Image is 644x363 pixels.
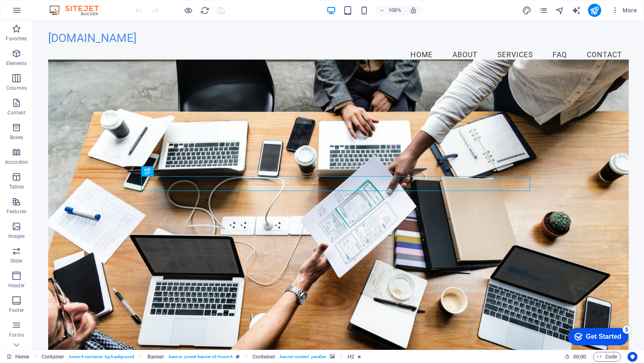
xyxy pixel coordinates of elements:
[572,6,581,15] i: AI Writer
[522,5,532,15] button: design
[539,5,548,15] button: pages
[236,354,240,359] i: This element is a customizable preset
[565,352,586,362] h6: Session time
[348,352,354,362] span: Click to select. Double-click to edit
[7,208,26,215] p: Features
[47,5,109,15] img: Editor Logo
[573,352,586,362] span: 00 00
[388,5,401,15] h6: 100%
[6,85,27,91] p: Columns
[597,352,617,362] span: Code
[9,307,24,314] p: Footer
[147,352,165,362] span: Click to select. Double-click to edit
[9,184,24,190] p: Tables
[59,2,67,10] div: 5
[376,5,405,15] button: 100%
[6,35,27,42] p: Favorites
[593,352,621,362] button: Code
[608,4,640,17] button: More
[200,5,210,15] button: reload
[7,109,26,116] p: Content
[590,6,599,15] i: Publish
[10,134,23,141] p: Boxes
[579,354,580,360] span: :
[8,233,25,240] p: Images
[252,352,275,362] span: Click to select. Double-click to edit
[168,352,233,362] span: . banner .preset-banner-v3-home-4
[410,7,417,14] i: On resize automatically adjust zoom level to fit chosen device.
[42,352,65,362] span: Click to select. Double-click to edit
[9,332,24,338] p: Forms
[42,352,361,362] nav: breadcrumb
[611,6,637,14] span: More
[555,5,565,15] button: navigator
[10,258,23,264] p: Slider
[357,354,361,359] i: Element contains an animation
[588,4,601,17] button: publish
[5,4,65,21] div: Get Started 5 items remaining, 0% complete
[22,9,58,16] div: Get Started
[539,6,548,15] i: Pages (Ctrl+Alt+S)
[5,159,28,165] p: Accordion
[7,352,29,362] a: Click to cancel selection. Double-click to open Pages
[8,282,25,289] p: Header
[572,5,581,15] button: text_generator
[6,60,27,67] p: Elements
[68,352,134,362] span: . home-4-container .bg-background
[279,352,326,362] span: . banner-content .parallax
[522,6,532,15] i: Design (Ctrl+Alt+Y)
[628,352,637,362] button: Usercentrics
[555,6,565,15] i: Navigator
[330,354,335,359] i: This element contains a background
